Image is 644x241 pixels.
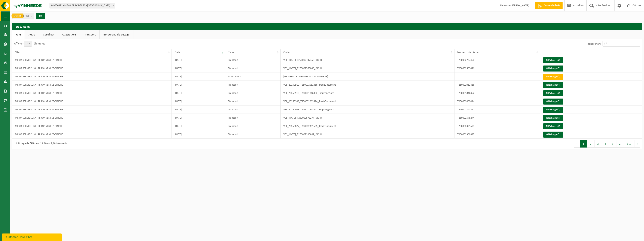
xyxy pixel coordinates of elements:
[14,13,29,19] span: Site(s)
[511,4,529,7] strong: [PERSON_NAME]
[225,89,281,97] td: Transport
[281,89,454,97] td: VEL_20250910_T250001846352_EmptyingNote
[172,64,225,72] td: [DATE]
[100,30,133,39] a: Bordereau de pesage
[12,97,172,105] td: MEWA SERVIBEL SA - PÉRONNES-LEZ-BINCHE
[543,90,563,96] a: Télécharger
[12,122,172,130] td: MEWA SERVIBEL SA - PÉRONNES-LEZ-BINCHE
[543,107,563,113] a: Télécharger
[172,89,225,97] td: [DATE]
[14,42,45,45] label: Afficher éléments
[225,122,281,130] td: Transport
[14,140,67,147] div: Affichage de l'élément 1 à 10 sur 1,181 éléments
[454,114,540,122] td: T250002578274
[80,30,99,39] a: Transport
[281,105,454,114] td: VEL_20250903_T250001765421_EmptyingNote
[172,114,225,122] td: [DATE]
[454,56,540,64] td: T250002737450
[543,115,563,121] a: Télécharger
[454,64,540,72] td: T250002563046
[25,30,39,39] a: Autre
[225,114,281,122] td: Transport
[543,132,563,138] a: Télécharger
[172,97,225,105] td: [DATE]
[281,56,454,64] td: VEL_[DATE]_T250002737450_DIGID
[21,15,29,17] count: (46/46)
[172,72,225,81] td: [DATE]
[634,140,640,148] button: Next
[281,97,454,105] td: VEL_20250903_T250002062414_TradeDocument
[12,105,172,114] td: MEWA SERVIBEL SA - PÉRONNES-LEZ-BINCHE
[175,51,180,54] span: Date
[454,122,540,130] td: T250002391595
[543,99,563,105] a: Télécharger
[50,3,115,8] span: 01-056911 - MEWA SERVIBEL SA - PÉRONNES-LEZ-BINCHE
[12,64,172,72] td: MEWA SERVIBEL SA - PÉRONNES-LEZ-BINCHE
[454,81,540,89] td: T250002062418
[24,41,32,47] span: 10
[281,64,454,72] td: VES_[DATE]_T250002563046_DIGID
[283,51,290,54] span: Code
[24,41,32,46] span: 10
[624,140,634,148] button: 119
[172,56,225,64] td: [DATE]
[225,64,281,72] td: Transport
[2,233,63,241] iframe: chat widget
[543,4,561,8] span: Demande devis
[454,105,540,114] td: T250001765421
[594,140,602,148] button: 3
[602,140,609,148] button: 4
[39,30,58,39] a: Certificat
[12,30,25,39] a: Alle
[225,72,281,81] td: Attestations
[543,123,563,129] a: Télécharger
[12,130,172,139] td: MEWA SERVIBEL SA - PÉRONNES-LEZ-BINCHE
[172,122,225,130] td: [DATE]
[543,74,563,80] a: Télécharger
[587,140,594,148] button: 2
[454,130,540,139] td: T250002390842
[535,2,563,9] a: Demande devis
[12,72,172,81] td: MEWA SERVIBEL SA - PÉRONNES-LEZ-BINCHE
[225,105,281,114] td: Transport
[12,81,172,89] td: MEWA SERVIBEL SA - PÉRONNES-LEZ-BINCHE
[172,105,225,114] td: [DATE]
[281,130,454,139] td: VES_[DATE]_T250002390842_DIGID
[36,13,45,19] button: OK
[281,114,454,122] td: VEL_[DATE]_T250002578274_DIGID
[225,130,281,139] td: Transport
[543,66,563,72] a: Télécharger
[228,51,234,54] span: Type
[50,3,115,8] span: 01-056911 - MEWA SERVIBEL SA - PÉRONNES-LEZ-BINCHE
[574,140,580,148] button: Previous
[543,82,563,88] a: Télécharger
[616,140,624,148] span: …
[12,89,172,97] td: MEWA SERVIBEL SA - PÉRONNES-LEZ-BINCHE
[580,140,587,148] button: 1
[12,13,34,19] button: Site(s)(46/46)
[281,81,454,89] td: VEL_20250910_T250002062418_TradeDocument
[454,97,540,105] td: T250002062414
[609,140,616,148] button: 5
[225,56,281,64] td: Transport
[15,51,20,54] span: Site
[172,130,225,139] td: [DATE]
[225,81,281,89] td: Transport
[281,72,454,81] td: [US_VEHICLE_IDENTIFICATION_NUMBER]
[225,97,281,105] td: Transport
[12,114,172,122] td: MEWA SERVIBEL SA - PÉRONNES-LEZ-BINCHE
[58,30,80,39] a: Attestations
[281,122,454,130] td: VEL_20250827_T250002391595_TradeDocument
[454,89,540,97] td: T250001846352
[586,42,601,45] label: Rechercher:
[12,23,642,30] h2: Documents
[12,56,172,64] td: MEWA SERVIBEL SA - PÉRONNES-LEZ-BINCHE
[172,81,225,89] td: [DATE]
[457,51,478,54] span: Numéro de tâche
[543,57,563,63] a: Télécharger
